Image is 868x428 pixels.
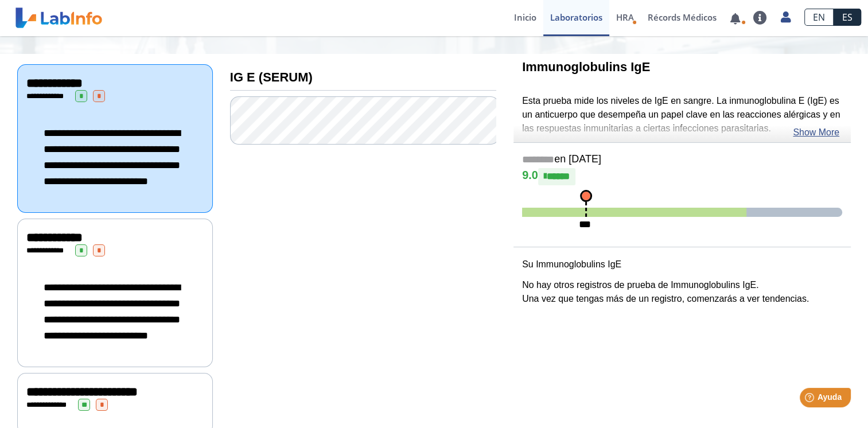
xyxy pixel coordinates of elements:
h4: 9.0 [522,168,842,185]
p: Esta prueba mide los niveles de IgE en sangre. La inmunoglobulina E (IgE) es un anticuerpo que de... [522,94,842,135]
a: Show More [793,126,839,139]
a: EN [804,9,834,26]
a: ES [834,9,861,26]
p: Su Immunoglobulins IgE [522,258,842,271]
p: No hay otros registros de prueba de Immunoglobulins IgE. Una vez que tengas más de un registro, c... [522,278,842,306]
span: HRA [616,11,634,23]
iframe: Help widget launcher [766,383,855,415]
h5: en [DATE] [522,153,842,166]
b: Immunoglobulins IgE [522,60,650,74]
b: IG E (SERUM) [230,70,313,84]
